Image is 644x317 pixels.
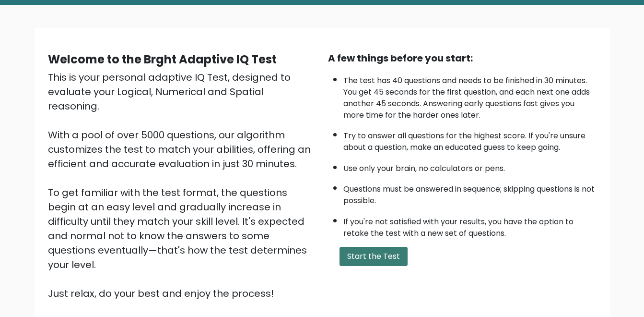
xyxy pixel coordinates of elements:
li: If you're not satisfied with your results, you have the option to retake the test with a new set ... [343,211,597,239]
li: Questions must be answered in sequence; skipping questions is not possible. [343,179,597,207]
div: A few things before you start: [328,51,597,65]
button: Start the Test [340,247,408,266]
div: This is your personal adaptive IQ Test, designed to evaluate your Logical, Numerical and Spatial ... [48,70,316,301]
b: Welcome to the Brght Adaptive IQ Test [48,51,277,67]
li: Use only your brain, no calculators or pens. [343,158,597,174]
li: The test has 40 questions and needs to be finished in 30 minutes. You get 45 seconds for the firs... [343,70,597,121]
li: Try to answer all questions for the highest score. If you're unsure about a question, make an edu... [343,125,597,153]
